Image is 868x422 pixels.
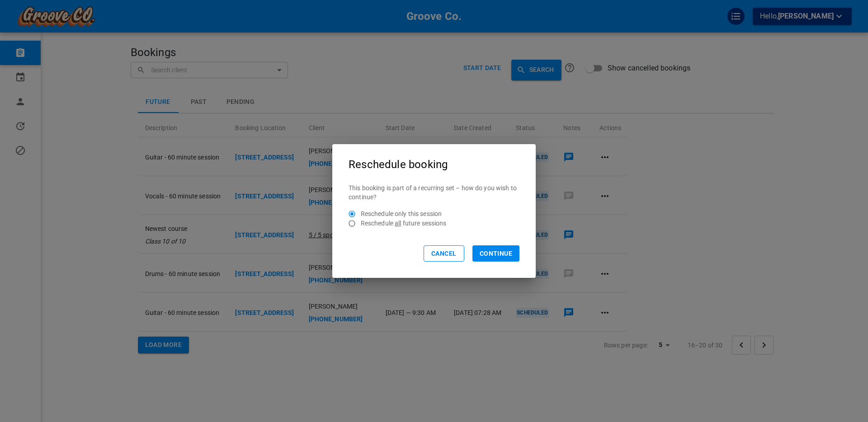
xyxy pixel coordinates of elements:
button: Cancel [424,245,464,262]
p: Reschedule future sessions [361,219,447,228]
span: Reschedule booking [349,160,448,169]
span: all [395,220,401,227]
p: This booking is part of a recurring set – how do you wish to continue? [349,183,519,202]
button: Continue [472,245,519,262]
span: Reschedule only this session [361,209,442,218]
